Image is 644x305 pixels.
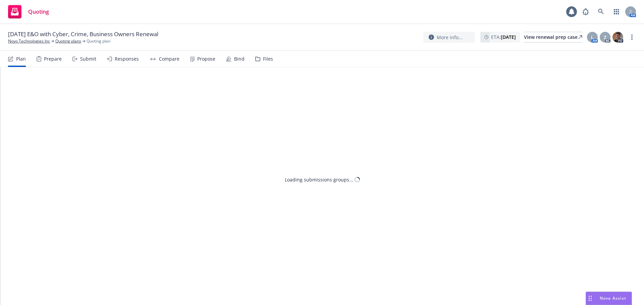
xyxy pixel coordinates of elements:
[586,292,632,305] button: Nova Assist
[612,32,623,43] img: photo
[16,56,26,62] div: Plan
[80,56,96,62] div: Submit
[197,56,215,62] div: Propose
[437,34,463,41] span: More info...
[491,33,516,41] span: ETA :
[423,32,475,43] button: More info...
[115,56,139,62] div: Responses
[87,38,110,44] span: Quoting plan
[8,30,158,38] span: [DATE] E&O with Cyber, Crime, Business Owners Renewal
[44,56,62,62] div: Prepare
[501,34,516,40] strong: [DATE]
[263,56,273,62] div: Files
[55,38,81,44] a: Quoting plans
[234,56,245,62] div: Bind
[28,9,49,14] span: Quoting
[600,295,626,301] span: Nova Assist
[591,34,594,41] span: L
[586,292,594,305] div: Drag to move
[285,176,353,183] div: Loading submissions groups...
[8,38,50,44] a: Noyo Technologies Inc
[5,2,52,21] a: Quoting
[524,32,582,42] div: View renewal prep case
[594,5,608,18] a: Search
[604,34,606,41] span: Z
[628,33,636,41] a: more
[579,5,592,18] a: Report a Bug
[610,5,623,18] a: Switch app
[159,56,179,62] div: Compare
[524,32,582,43] a: View renewal prep case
